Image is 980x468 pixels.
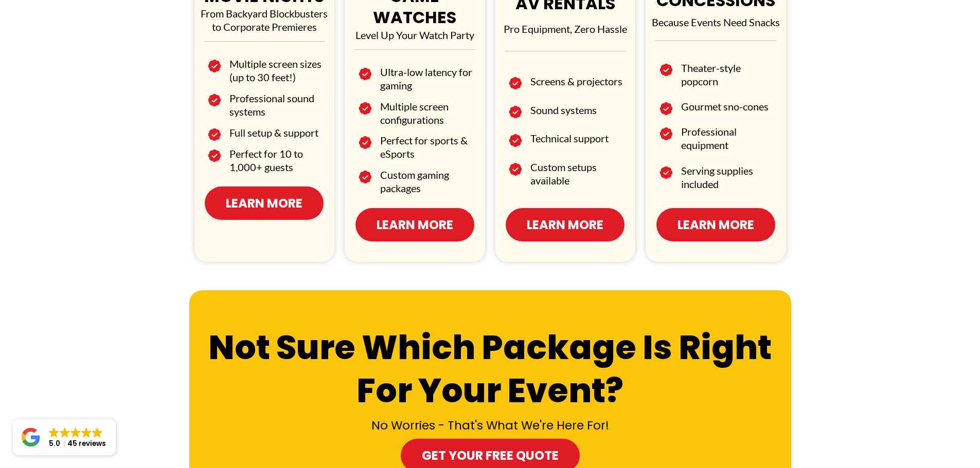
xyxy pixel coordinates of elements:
[422,446,559,464] span: Get your Free Quote
[681,125,776,152] h2: Professional equipment
[530,160,625,187] h2: Custom setups available
[648,15,783,29] p: Because Events Need Snacks
[13,419,116,455] a: Close GoogleGoogleGoogleGoogleGoogle 5.045 reviews
[380,168,475,181] h2: Custom gaming
[377,216,453,234] span: Learn More
[359,134,371,152] img: Image
[192,326,789,413] h1: Not Sure Which Package Is Right For Your Event?
[359,65,371,83] img: Image
[355,208,474,241] a: Learn More
[530,132,625,145] h2: Technical support
[509,132,522,149] img: Image
[197,20,332,33] p: to Corporate Premieres
[380,181,475,195] h2: packages
[229,147,324,174] h2: Perfect for 10 to 1,000+ guests
[197,7,332,20] p: From Backyard Blockbusters
[498,22,633,35] p: Pro Equipment, Zero Hassle
[530,74,625,88] h2: Screens & projectors
[660,125,672,143] img: Image
[530,103,625,117] h2: Sound systems
[229,91,324,118] h2: Professional sound systems
[226,194,302,212] span: Learn More
[380,65,475,92] h2: Ultra-low latency for gaming
[208,126,221,144] img: Image
[359,168,371,186] img: Image
[359,100,371,118] img: Image
[678,216,754,234] span: Learn More
[660,100,672,118] img: Image
[205,186,324,220] a: Learn More
[208,57,221,75] img: Image
[681,100,776,113] h2: Gourmet sno-cones
[660,164,672,182] img: Image
[527,216,603,234] span: Learn More
[229,57,324,84] h2: Multiple screen sizes (up to 30 feet!)
[208,147,221,165] img: Image
[509,160,522,178] img: Image
[509,103,522,121] img: Image
[681,61,776,88] h2: Theater-style popcorn
[660,61,672,79] img: Image
[656,208,775,241] a: Learn More
[192,418,789,434] h2: No Worries - That's What We're Here For!
[380,100,475,126] h2: Multiple screen configurations
[208,91,221,109] img: Image
[681,164,776,191] h2: Serving supplies included
[509,74,522,92] img: Image
[229,126,324,139] h2: Full setup & support
[347,28,483,42] p: Level Up Your Watch Party
[380,134,475,160] h2: Perfect for sports & eSports
[506,208,625,241] a: Learn More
